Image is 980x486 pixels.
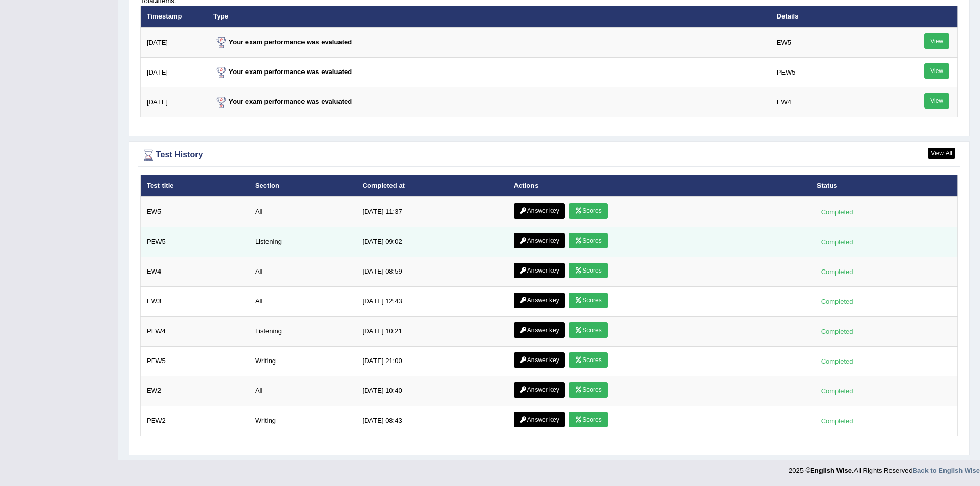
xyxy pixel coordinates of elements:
a: View [924,93,949,109]
a: Scores [569,203,607,219]
td: [DATE] [141,87,208,117]
td: Listening [250,227,357,257]
td: All [250,197,357,227]
th: Type [208,6,771,27]
a: Scores [569,322,607,338]
strong: Your exam performance was evaluated [213,68,352,76]
a: View [924,33,949,49]
td: EW3 [141,286,250,316]
td: [DATE] 09:02 [357,227,508,257]
a: Scores [569,412,607,427]
a: Answer key [514,203,565,219]
td: EW4 [141,257,250,286]
div: 2025 © All Rights Reserved [789,460,980,475]
div: Completed [817,296,857,307]
a: Scores [569,382,607,398]
a: Scores [569,263,607,278]
td: PEW5 [141,346,250,376]
td: Writing [250,406,357,436]
a: Answer key [514,352,565,368]
td: EW5 [771,27,896,58]
td: EW4 [771,87,896,117]
th: Section [250,175,357,197]
th: Status [811,175,958,197]
a: Answer key [514,322,565,338]
a: Answer key [514,263,565,278]
td: Listening [250,316,357,346]
a: Scores [569,293,607,308]
th: Test title [141,175,250,197]
div: Completed [817,266,857,277]
td: [DATE] 10:21 [357,316,508,346]
div: Completed [817,386,857,397]
a: Back to English Wise [913,466,980,474]
th: Actions [508,175,811,197]
a: View [924,63,949,79]
td: [DATE] 08:43 [357,406,508,436]
a: Answer key [514,233,565,248]
a: Answer key [514,412,565,427]
td: All [250,286,357,316]
a: Answer key [514,382,565,398]
div: Test History [140,148,958,163]
a: Answer key [514,293,565,308]
div: Completed [817,207,857,218]
td: All [250,257,357,286]
a: View All [928,148,955,159]
td: [DATE] 10:40 [357,376,508,406]
td: [DATE] 11:37 [357,197,508,227]
div: Completed [817,356,857,367]
div: Completed [817,237,857,247]
div: Completed [817,326,857,337]
td: [DATE] 08:59 [357,257,508,286]
td: [DATE] [141,58,208,87]
td: PEW2 [141,406,250,436]
td: [DATE] 21:00 [357,346,508,376]
td: EW2 [141,376,250,406]
strong: Your exam performance was evaluated [213,98,352,105]
td: EW5 [141,197,250,227]
div: Completed [817,416,857,426]
td: [DATE] [141,27,208,58]
td: [DATE] 12:43 [357,286,508,316]
th: Timestamp [141,6,208,27]
th: Details [771,6,896,27]
td: PEW5 [141,227,250,257]
a: Scores [569,352,607,368]
th: Completed at [357,175,508,197]
a: Scores [569,233,607,248]
td: Writing [250,346,357,376]
td: PEW4 [141,316,250,346]
td: PEW5 [771,58,896,87]
strong: Your exam performance was evaluated [213,38,352,46]
td: All [250,376,357,406]
strong: English Wise. [810,466,853,474]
